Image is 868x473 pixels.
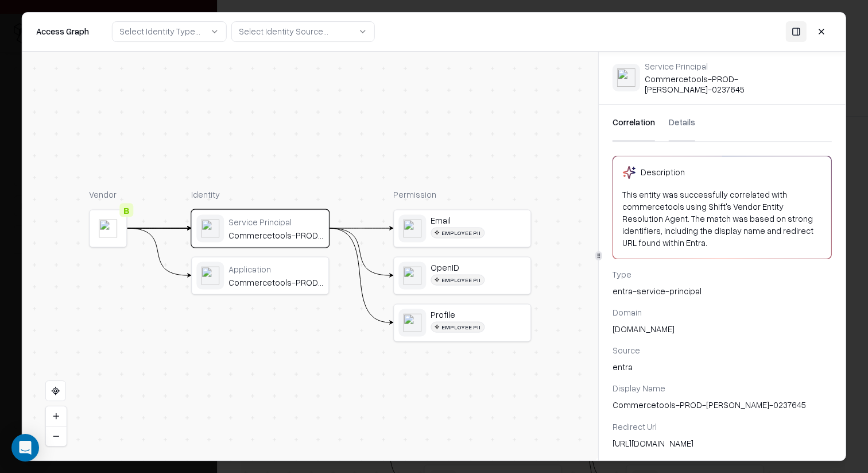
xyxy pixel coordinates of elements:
[119,203,133,217] div: B
[431,275,485,286] div: Employee PII
[36,26,89,38] div: Access Graph
[613,306,832,318] div: Domain
[228,217,324,227] div: Service Principal
[431,309,526,319] div: Profile
[119,26,200,38] div: Select Identity Type...
[431,262,526,272] div: OpenID
[613,421,832,433] div: Redirect Url
[613,285,832,297] div: entra-service-principal
[613,399,832,412] div: Commercetools-PROD-[PERSON_NAME]-0237645
[613,437,832,449] div: [URL][DOMAIN_NAME]
[228,229,324,240] div: Commercetools-PROD-[PERSON_NAME]-0237645
[613,268,832,280] div: Type
[641,166,685,178] div: Description
[617,68,635,87] img: entra
[393,188,531,200] div: Permission
[613,105,655,141] button: Correlation
[89,188,127,200] div: Vendor
[613,382,832,394] div: Display Name
[431,214,526,225] div: Email
[191,188,329,200] div: Identity
[239,26,328,38] div: Select Identity Source...
[431,322,485,333] div: Employee PII
[431,228,485,239] div: Employee PII
[228,276,324,287] div: Commercetools-PROD-[PERSON_NAME]-0237645
[669,105,695,141] button: Details
[645,61,832,71] div: Service Principal
[112,21,227,42] button: Select Identity Type...
[613,361,832,373] div: entra
[228,264,324,274] div: Application
[613,344,832,356] div: Source
[231,21,375,42] button: Select Identity Source...
[645,61,832,95] div: Commercetools-PROD-[PERSON_NAME]-0237645
[622,189,822,249] div: This entity was successfully correlated with commercetools using Shift's Vendor Entity Resolution...
[613,323,832,335] div: [DOMAIN_NAME]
